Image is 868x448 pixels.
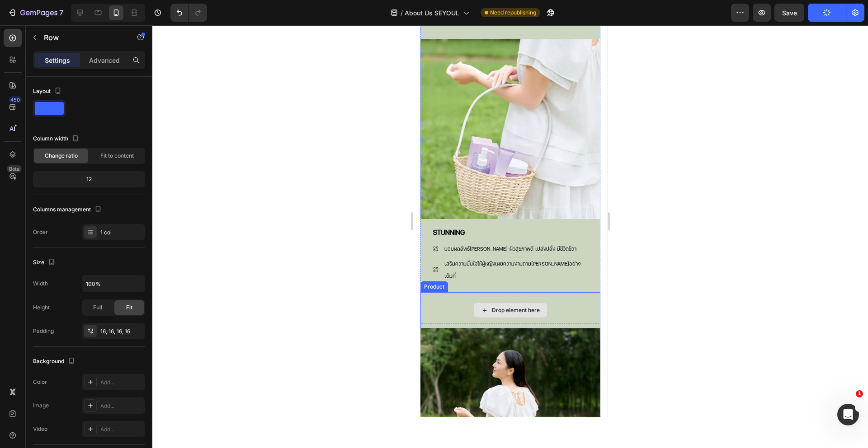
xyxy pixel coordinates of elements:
div: Beta [7,165,22,173]
iframe: Design area [413,25,608,417]
div: Column width [33,133,81,145]
div: Background [33,355,77,368]
p: Advanced [89,56,120,65]
span: 1 [856,390,863,397]
div: Video [33,425,47,433]
button: 7 [4,4,67,22]
div: Padding [33,327,54,335]
div: Color [33,378,47,386]
span: Fit to content [100,152,134,160]
span: / [401,8,403,18]
div: Order [33,228,48,236]
div: Height [33,303,50,312]
div: Undo/Redo [170,4,207,22]
div: Width [33,280,48,288]
span: Full [93,303,102,312]
div: 12 [35,173,143,186]
div: 450 [9,96,22,103]
p: 7 [59,7,63,18]
span: Change ratio [45,152,78,160]
iframe: Intercom live chat [837,404,859,425]
div: Size [33,257,57,269]
p: Settings [45,56,70,65]
span: Need republishing [490,9,536,17]
span: Save [782,9,797,17]
div: Add... [100,378,143,387]
span: About Us SEYOUL [405,8,459,18]
span: Fit [126,303,132,312]
input: Auto [82,275,145,292]
div: Add... [100,425,143,434]
div: 1 col [100,229,143,237]
p: Row [44,32,121,43]
div: Layout [33,85,63,98]
div: Image [33,401,49,410]
div: 16, 16, 16, 16 [100,327,143,336]
div: Columns management [33,204,104,216]
div: Add... [100,402,143,410]
button: Save [774,4,804,22]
